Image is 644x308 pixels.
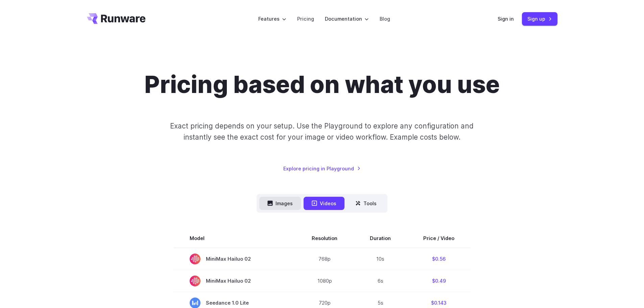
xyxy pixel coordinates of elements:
[407,270,471,292] td: $0.49
[325,15,369,23] label: Documentation
[295,248,354,270] td: 768p
[295,270,354,292] td: 1080p
[407,248,471,270] td: $0.56
[354,248,407,270] td: 10s
[258,15,286,23] label: Features
[522,12,557,25] a: Sign up
[380,15,390,23] a: Blog
[297,15,314,23] a: Pricing
[304,197,344,210] button: Videos
[190,276,279,286] span: MiniMax Hailuo 02
[347,197,385,210] button: Tools
[295,229,354,248] th: Resolution
[259,197,301,210] button: Images
[87,13,146,24] a: Go to /
[407,229,471,248] th: Price / Video
[144,70,500,99] h1: Pricing based on what you use
[283,165,361,172] a: Explore pricing in Playground
[354,270,407,292] td: 6s
[173,229,295,248] th: Model
[498,15,514,23] a: Sign in
[354,229,407,248] th: Duration
[190,254,279,264] span: MiniMax Hailuo 02
[157,120,486,143] p: Exact pricing depends on your setup. Use the Playground to explore any configuration and instantl...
